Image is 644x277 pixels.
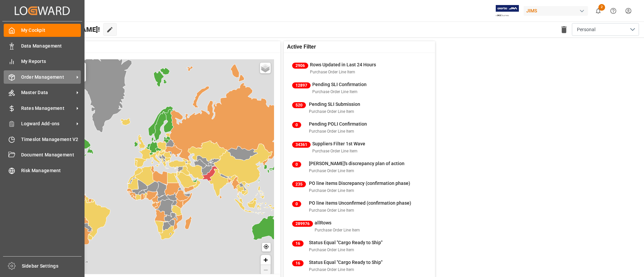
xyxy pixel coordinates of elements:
a: 16Status Equal "Cargo Ready to Ship"Purchase Order Line Item [292,259,427,273]
span: Purchase Order Line Item [312,149,358,153]
span: Rates Management [21,105,74,112]
a: My Reports [4,55,81,68]
span: Rows Updated in Last 24 Hours [310,62,376,67]
span: [PERSON_NAME]'s discrepancy plan of action [309,161,405,166]
a: 0Pending POLI ConfirmationPurchase Order Line Item [292,121,427,135]
span: 16 [292,240,304,247]
a: Layers [260,63,271,73]
span: Pending SLI Confirmation [312,82,367,87]
span: Purchase Order Line Item [309,109,354,114]
a: Data Management [4,39,81,52]
span: Purchase Order Line Item [309,267,354,272]
div: JIMS [524,6,588,16]
span: Purchase Order Line Item [310,70,355,74]
span: Hello [PERSON_NAME]! [28,23,100,36]
span: My Cockpit [21,27,81,34]
span: Document Management [21,151,81,158]
span: 520 [292,102,306,108]
a: 520Pending SLI SubmissionPurchase Order Line Item [292,101,427,115]
span: allRows [315,220,331,225]
a: Zoom out [261,265,271,275]
span: 0 [292,201,301,207]
button: open menu [572,23,639,36]
span: Status Equal "Cargo Ready to Ship" [309,260,382,265]
a: My Cockpit [4,24,81,37]
span: Pending POLI Confirmation [309,121,367,127]
span: Master Data [21,89,74,96]
a: 12897Pending SLI ConfirmationPurchase Order Line Item [292,81,427,95]
span: Purchase Order Line Item [309,168,354,173]
span: PO line items Discrepancy (confirmation phase) [309,181,410,186]
span: Timeslot Management V2 [21,136,81,143]
a: 2906Rows Updated in Last 24 HoursPurchase Order Line Item [292,61,427,75]
span: Personal [577,26,595,33]
span: Suppliers Filter 1st Wave [312,141,365,146]
span: 235 [292,181,306,187]
a: Document Management [4,148,81,161]
a: 34361Suppliers Filter 1st WavePurchase Order Line Item [292,140,427,154]
span: Purchase Order Line Item [309,208,354,213]
span: 0 [292,161,301,167]
span: 0 [292,122,301,128]
span: Status Equal "Cargo Ready to Ship" [309,240,382,245]
span: Risk Management [21,167,81,174]
span: 12897 [292,82,311,88]
button: JIMS [524,4,591,17]
a: 0PO line items Unconfirmed (confirmation phase)Purchase Order Line Item [292,200,427,214]
span: Purchase Order Line Item [315,228,360,232]
span: Purchase Order Line Item [309,248,354,252]
span: Purchase Order Line Item [309,188,354,193]
span: Pending SLI Submission [309,101,360,107]
a: Risk Management [4,164,81,177]
span: Active Filter [287,43,316,51]
span: + [263,256,268,264]
span: 289976 [292,221,313,227]
span: Purchase Order Line Item [309,129,354,134]
a: 289976allRowsPurchase Order Line Item [292,219,427,233]
img: Exertis%20JAM%20-%20Email%20Logo.jpg_1722504956.jpg [496,5,519,17]
span: My Reports [21,58,81,65]
span: 16 [292,260,304,266]
span: 2906 [292,63,308,69]
span: Data Management [21,43,81,50]
span: 2 [598,4,605,11]
button: show 2 new notifications [591,3,606,18]
a: 235PO line items Discrepancy (confirmation phase)Purchase Order Line Item [292,180,427,194]
a: 0[PERSON_NAME]'s discrepancy plan of actionPurchase Order Line Item [292,160,427,174]
span: 34361 [292,142,311,148]
span: Sidebar Settings [22,263,82,270]
a: 16Status Equal "Cargo Ready to Ship"Purchase Order Line Item [292,239,427,253]
span: Purchase Order Line Item [312,89,358,94]
span: PO line items Unconfirmed (confirmation phase) [309,200,411,206]
span: Order Management [21,74,74,81]
span: Logward Add-ons [21,120,74,127]
button: Help Center [606,3,621,18]
a: Zoom in [261,255,271,265]
span: − [263,266,268,274]
a: Timeslot Management V2 [4,133,81,146]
